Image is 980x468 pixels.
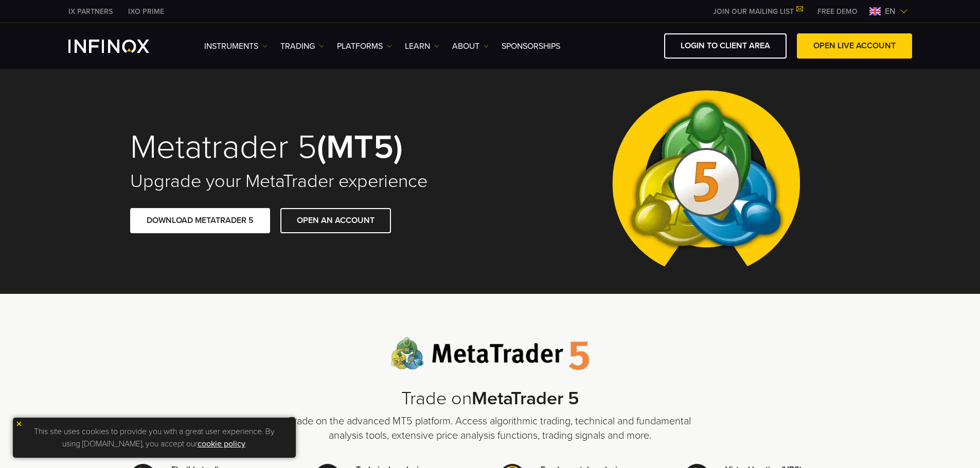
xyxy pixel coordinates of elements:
[810,6,865,17] a: INFINOX MENU
[604,69,808,294] img: Meta Trader 5
[881,5,900,17] span: en
[502,40,560,52] a: SPONSORSHIPS
[452,40,489,52] a: ABOUT
[130,208,270,233] a: DOWNLOAD METATRADER 5
[390,337,590,370] img: Meta Trader 5 logo
[280,40,324,52] a: TRADING
[664,33,787,59] a: LOGIN TO CLIENT AREA
[15,420,23,427] img: yellow close icon
[337,40,392,52] a: PLATFORMS
[130,170,476,193] h2: Upgrade your MetaTrader experience
[120,6,172,17] a: INFINOX
[198,439,245,449] a: cookie policy
[705,7,810,16] a: JOIN OUR MAILING LIST
[61,6,120,17] a: INFINOX
[280,208,391,233] a: OPEN AN ACCOUNT
[284,414,696,443] p: Trade on the advanced MT5 platform. Access algorithmic trading, technical and fundamental analysi...
[204,40,268,52] a: Instruments
[472,387,579,409] strong: MetaTrader 5
[130,130,476,165] h1: Metatrader 5
[68,40,173,53] a: INFINOX Logo
[797,33,912,59] a: OPEN LIVE ACCOUNT
[18,423,291,453] p: This site uses cookies to provide you with a great user experience. By using [DOMAIN_NAME], you a...
[405,40,439,52] a: Learn
[317,127,403,167] strong: (MT5)
[284,388,696,410] h2: Trade on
